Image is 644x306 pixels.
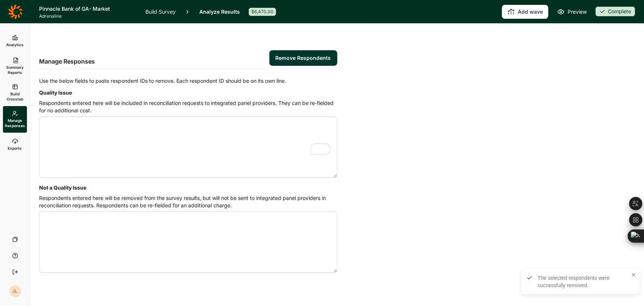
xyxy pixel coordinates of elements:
[6,91,24,102] span: Build Crosstab
[39,184,86,191] label: Not a Quality Issue
[8,146,22,151] span: Exports
[39,116,337,178] textarea: To enrich screen reader interactions, please activate Accessibility in Grammarly extension settings
[39,76,337,85] p: Use the below fields to paste respondent IDs to remove. Each respondent ID should be on its own l...
[568,7,587,16] span: Preview
[269,50,337,66] button: Remove Respondents
[557,7,587,16] a: Preview
[39,194,337,209] p: Respondents entered here will be removed from the survey results, but will not be sent to integra...
[538,274,628,289] div: The selected respondents were successfully removed.
[3,29,27,53] a: Analytics
[3,106,27,133] a: Manage Responses
[502,5,548,19] button: Add wave
[39,57,95,66] h2: Manage Responses
[3,53,27,79] a: Summary Reports
[3,133,27,156] a: Exports
[3,79,27,106] a: Build Crosstab
[39,89,72,96] label: Quality Issue
[39,13,137,19] span: Adrenaline
[596,7,635,17] button: Complete
[6,42,24,47] span: Analytics
[9,285,21,297] div: JL
[249,8,276,16] div: $6,470.00
[5,118,25,128] span: Manage Responses
[39,99,337,114] p: Respondents entered here will be included in reconciliation requests to integrated panel provider...
[6,65,24,75] span: Summary Reports
[596,7,635,16] div: Complete
[39,4,137,13] h1: Pinnacle Bank of GA- Market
